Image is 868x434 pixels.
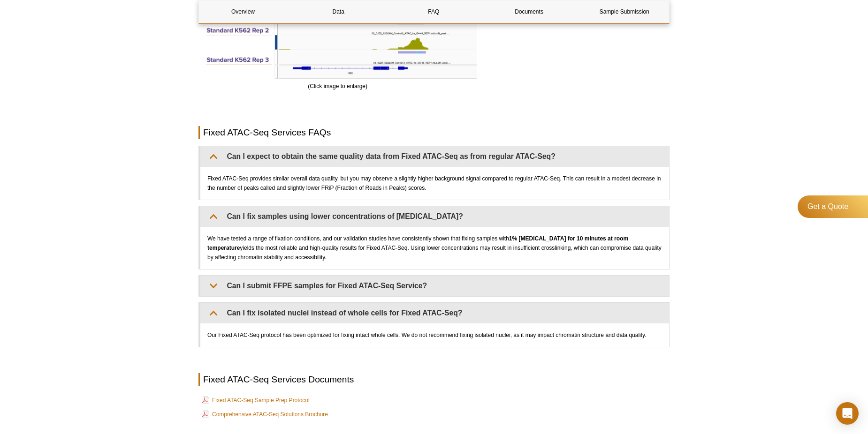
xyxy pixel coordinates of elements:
[200,146,669,167] summary: Can I expect to obtain the same quality data from Fixed ATAC-Seq as from regular ATAC-Seq?
[485,0,573,23] a: Documents
[202,395,310,406] a: Fixed ATAC-Seq Sample Prep Protocol
[200,167,669,200] div: Fixed ATAC-Seq provides similar overall data quality, but you may observe a slightly higher backg...
[836,402,859,425] div: Open Intercom Messenger
[200,227,669,269] div: We have tested a range of fixation conditions, and our validation studies have consistently shown...
[200,206,669,227] summary: Can I fix samples using lower concentrations of [MEDICAL_DATA]?
[199,0,287,23] a: Overview
[200,303,669,323] summary: Can I fix isolated nuclei instead of whole cells for Fixed ATAC-Seq?
[198,126,670,139] h2: Fixed ATAC-Seq Services FAQs
[207,235,628,251] strong: 1% [MEDICAL_DATA] for 10 minutes at room temperature
[580,0,669,23] a: Sample Submission
[202,409,328,420] a: Comprehensive ATAC-Seq Solutions Brochure
[294,0,382,23] a: Data
[798,195,868,218] a: Get a Quote
[389,0,478,23] a: FAQ
[200,276,669,296] summary: Can I submit FFPE samples for Fixed ATAC-Seq Service?
[198,373,670,386] h2: Fixed ATAC-Seq Services Documents
[200,323,669,347] div: Our Fixed ATAC-Seq protocol has been optimized for fixing intact whole cells. We do not recommend...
